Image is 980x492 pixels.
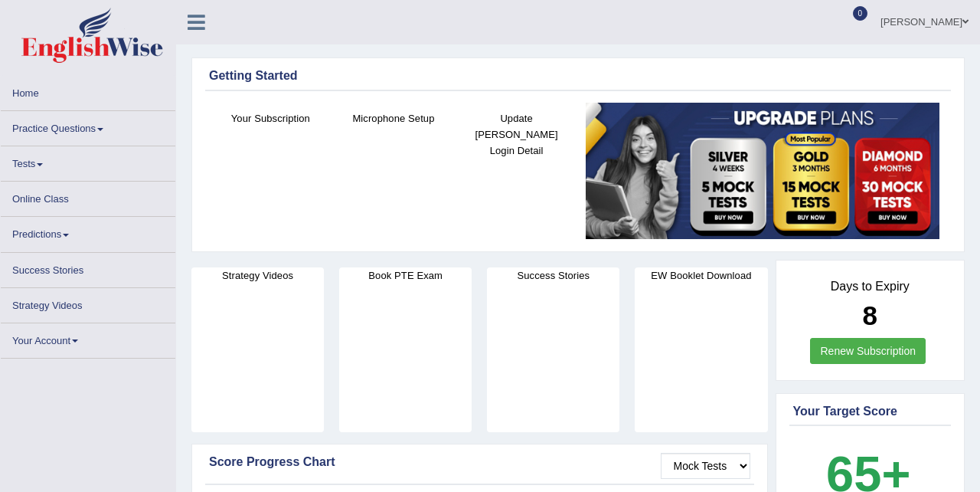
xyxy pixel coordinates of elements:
h4: Your Subscription [217,110,325,126]
a: Predictions [1,217,175,247]
h4: Success Stories [487,267,619,284]
div: Score Progress Chart [209,453,750,471]
a: Practice Questions [1,111,175,141]
h4: EW Booklet Download [635,267,767,284]
a: Strategy Videos [1,288,175,318]
a: Your Account [1,323,175,353]
h4: Microphone Setup [340,110,448,126]
a: Renew Subscription [810,338,926,364]
a: Home [1,76,175,106]
h4: Book PTE Exam [339,267,472,284]
h4: Strategy Videos [191,267,324,284]
b: 8 [863,300,877,330]
div: Getting Started [209,67,947,85]
a: Tests [1,146,175,176]
a: Success Stories [1,253,175,283]
h4: Days to Expiry [793,280,948,294]
span: 0 [853,6,868,21]
a: Online Class [1,182,175,212]
div: Your Target Score [793,402,948,421]
img: small5.jpg [586,103,939,240]
h4: Update [PERSON_NAME] Login Detail [462,110,570,159]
